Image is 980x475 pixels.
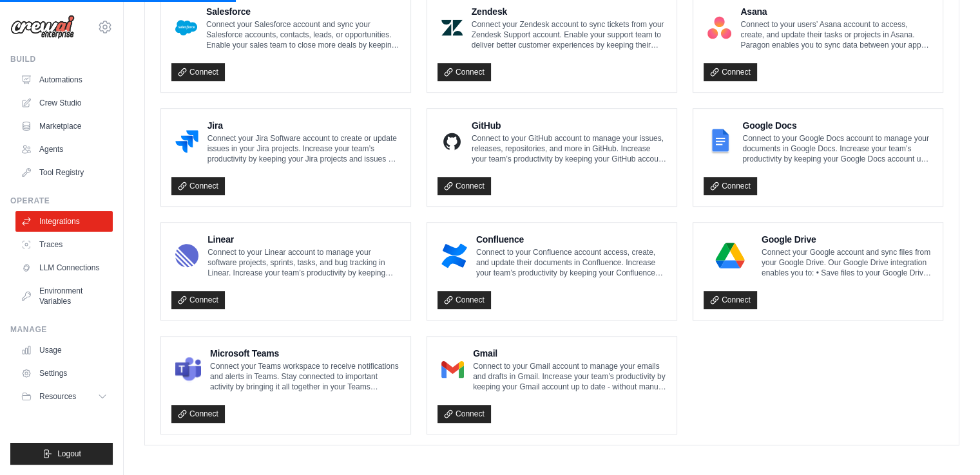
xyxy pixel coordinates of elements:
a: Connect [171,405,225,423]
img: Zendesk Logo [441,15,463,41]
button: Logout [10,443,113,465]
a: Settings [15,363,113,384]
h4: GitHub [472,119,666,132]
p: Connect to your users’ Asana account to access, create, and update their tasks or projects in Asa... [740,19,932,50]
a: Connect [704,63,757,81]
a: Connect [437,177,491,195]
img: Linear Logo [175,243,198,268]
a: Connect [171,177,225,195]
h4: Google Docs [742,119,932,132]
p: Connect your Salesforce account and sync your Salesforce accounts, contacts, leads, or opportunit... [206,19,400,50]
a: Connect [437,405,491,423]
div: Operate [10,196,113,206]
p: Connect to your Confluence account access, create, and update their documents in Confluence. Incr... [476,247,666,278]
a: Marketplace [15,116,113,136]
h4: Asana [740,5,932,18]
img: Salesforce Logo [175,15,197,41]
h4: Microsoft Teams [210,347,400,360]
a: Crew Studio [15,93,113,113]
a: Connect [437,63,491,81]
a: Agents [15,139,113,160]
p: Connect your Jira Software account to create or update issues in your Jira projects. Increase you... [207,133,400,164]
img: Jira Logo [175,129,198,154]
a: Connect [437,291,491,309]
h4: Jira [207,119,400,132]
h4: Zendesk [472,5,666,18]
a: Connect [171,63,225,81]
span: Logout [57,449,81,459]
button: Resources [15,386,113,407]
a: LLM Connections [15,257,113,278]
a: Integrations [15,211,113,232]
div: Manage [10,324,113,335]
span: Resources [39,391,76,402]
h4: Linear [207,233,400,246]
p: Connect your Zendesk account to sync tickets from your Zendesk Support account. Enable your suppo... [472,19,666,50]
a: Automations [15,70,113,90]
img: Microsoft Teams Logo [175,357,201,382]
a: Usage [15,340,113,360]
p: Connect to your Google Docs account to manage your documents in Google Docs. Increase your team’s... [742,133,932,164]
h4: Gmail [473,347,666,360]
p: Connect to your Linear account to manage your software projects, sprints, tasks, and bug tracking... [207,247,400,278]
a: Traces [15,234,113,255]
img: Asana Logo [707,15,731,41]
h4: Google Drive [762,233,932,246]
img: Google Drive Logo [707,243,753,268]
img: Gmail Logo [441,357,464,382]
div: Build [10,54,113,64]
a: Connect [171,291,225,309]
p: Connect your Teams workspace to receive notifications and alerts in Teams. Stay connected to impo... [210,361,400,392]
p: Connect your Google account and sync files from your Google Drive. Our Google Drive integration e... [762,247,932,278]
a: Tool Registry [15,162,113,183]
img: Google Docs Logo [707,129,733,154]
img: Logo [10,15,75,39]
a: Connect [704,177,757,195]
p: Connect to your GitHub account to manage your issues, releases, repositories, and more in GitHub.... [472,133,666,164]
img: GitHub Logo [441,129,463,154]
h4: Confluence [476,233,666,246]
a: Environment Variables [15,281,113,312]
a: Connect [704,291,757,309]
img: Confluence Logo [441,243,467,268]
h4: Salesforce [206,5,400,18]
p: Connect to your Gmail account to manage your emails and drafts in Gmail. Increase your team’s pro... [473,361,666,392]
